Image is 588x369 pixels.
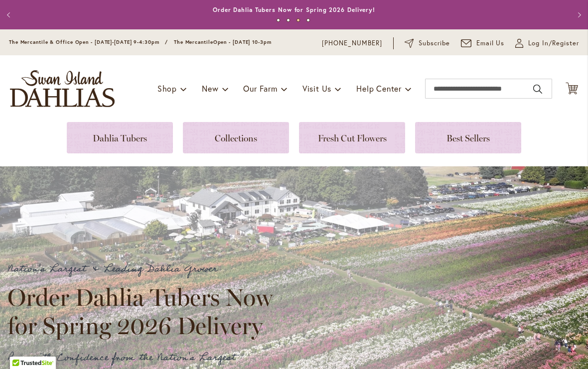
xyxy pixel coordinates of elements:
[9,39,213,45] span: The Mercantile & Office Open - [DATE]-[DATE] 9-4:30pm / The Mercantile
[322,38,382,48] a: [PHONE_NUMBER]
[306,18,310,22] button: 4 of 4
[213,39,272,45] span: Open - [DATE] 10-3pm
[356,83,402,94] span: Help Center
[243,83,277,94] span: Our Farm
[476,38,505,48] span: Email Us
[405,38,450,48] a: Subscribe
[461,38,505,48] a: Email Us
[202,83,218,94] span: New
[157,83,177,94] span: Shop
[10,70,115,107] a: store logo
[302,83,331,94] span: Visit Us
[277,18,280,22] button: 1 of 4
[7,283,282,339] h2: Order Dahlia Tubers Now for Spring 2026 Delivery
[419,38,450,48] span: Subscribe
[568,5,588,25] button: Next
[213,6,375,13] a: Order Dahlia Tubers Now for Spring 2026 Delivery!
[515,38,579,48] a: Log In/Register
[296,18,300,22] button: 3 of 4
[287,18,290,22] button: 2 of 4
[7,261,282,277] p: Nation's Largest & Leading Dahlia Grower
[528,38,579,48] span: Log In/Register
